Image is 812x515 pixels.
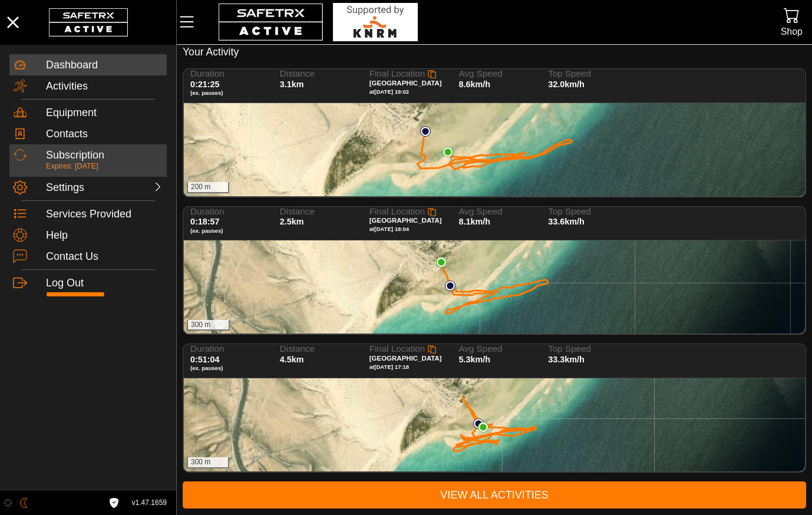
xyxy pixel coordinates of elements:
[458,217,490,226] span: 8.1km/h
[548,355,585,364] span: 33.3km/h
[458,69,534,79] span: Avg Speed
[187,320,230,331] div: 300 m
[280,344,355,354] span: Distance
[280,217,304,226] span: 2.5km
[548,80,585,89] span: 32.0km/h
[369,226,410,232] span: at [DATE] 18:04
[280,355,304,364] span: 4.5km
[548,217,585,226] span: 33.6km/h
[46,80,163,93] div: Activities
[13,105,27,120] img: Equipment.svg
[46,208,163,221] div: Services Provided
[280,207,355,217] span: Distance
[106,498,122,508] a: License Agreement
[46,107,163,120] div: Equipment
[369,88,410,95] span: at [DATE] 19:02
[458,355,490,364] span: 5.3km/h
[19,498,29,508] img: ModeDark.svg
[46,149,163,162] div: Subscription
[280,80,304,89] span: 3.1km
[369,355,442,362] span: [GEOGRAPHIC_DATA]
[187,182,229,193] div: 200 m
[369,80,442,87] span: [GEOGRAPHIC_DATA]
[369,344,425,354] span: Final Location
[190,355,220,364] span: 0:51:04
[46,250,163,263] div: Contact Us
[369,364,410,370] span: at [DATE] 17:18
[369,206,425,216] span: Final Location
[46,59,163,72] div: Dashboard
[458,80,490,89] span: 8.6km/h
[190,80,220,89] span: 0:21:25
[190,217,220,226] span: 0:18:57
[548,207,623,217] span: Top Speed
[190,90,266,97] span: (ex. pauses)
[458,207,534,217] span: Avg Speed
[46,128,163,141] div: Contacts
[125,493,174,513] button: v1.47.1659
[420,126,431,137] img: PathStart.svg
[333,3,418,41] img: RescueLogo.svg
[478,422,488,433] img: PathEnd.svg
[3,498,13,508] img: ModeLight.svg
[13,79,27,93] img: Activities.svg
[13,148,27,162] img: Subscription.svg
[13,249,27,263] img: ContactUs.svg
[177,9,206,34] button: Menu
[473,418,484,429] img: PathStart.svg
[190,365,266,372] span: (ex. pauses)
[183,481,806,509] a: View All Activities
[458,344,534,354] span: Avg Speed
[548,344,623,354] span: Top Speed
[190,344,266,354] span: Duration
[46,162,98,170] span: Expires: [DATE]
[548,69,623,79] span: Top Speed
[369,68,425,78] span: Final Location
[192,486,797,504] span: View All Activities
[280,69,355,79] span: Distance
[436,257,447,268] img: PathEnd.svg
[13,228,27,242] img: Help.svg
[46,181,103,194] div: Settings
[443,147,453,157] img: PathEnd.svg
[46,277,163,290] div: Log Out
[445,280,455,291] img: PathStart.svg
[183,45,239,59] h5: Your Activity
[132,497,167,509] span: v1.47.1659
[190,69,266,79] span: Duration
[190,207,266,217] span: Duration
[369,217,442,224] span: [GEOGRAPHIC_DATA]
[187,457,229,468] div: 300 m
[190,227,266,235] span: (ex. pauses)
[46,229,163,242] div: Help
[781,24,803,39] div: Shop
